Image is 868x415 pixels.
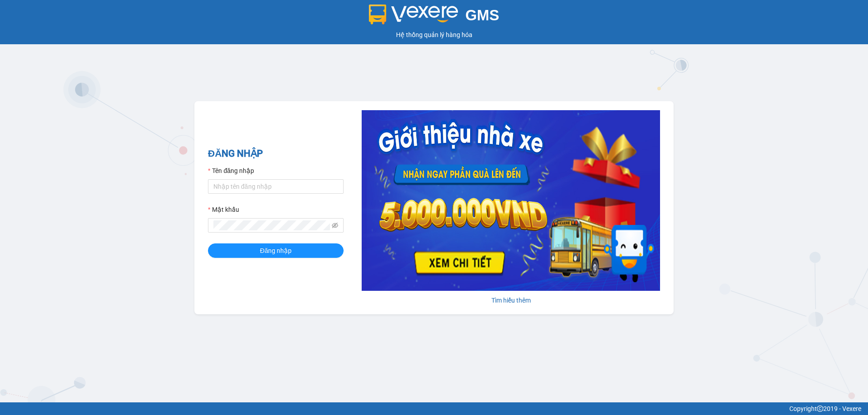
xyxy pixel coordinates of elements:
img: logo 2 [369,5,458,24]
div: Copyright 2019 - Vexere [7,404,861,414]
input: Tên đăng nhập [208,179,344,194]
label: Mật khẩu [208,205,239,214]
span: eye-invisible [332,222,338,228]
h2: ĐĂNG NHẬP [208,146,344,161]
input: Mật khẩu [213,220,330,230]
button: Đăng nhập [208,243,344,258]
img: banner-0 [362,110,660,291]
span: GMS [465,7,499,23]
label: Tên đăng nhập [208,166,254,176]
span: copyright [817,406,823,412]
div: Hệ thống quản lý hàng hóa [2,30,866,40]
span: Đăng nhập [260,246,292,256]
div: Tìm hiểu thêm [362,295,660,305]
a: GMS [369,14,500,21]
